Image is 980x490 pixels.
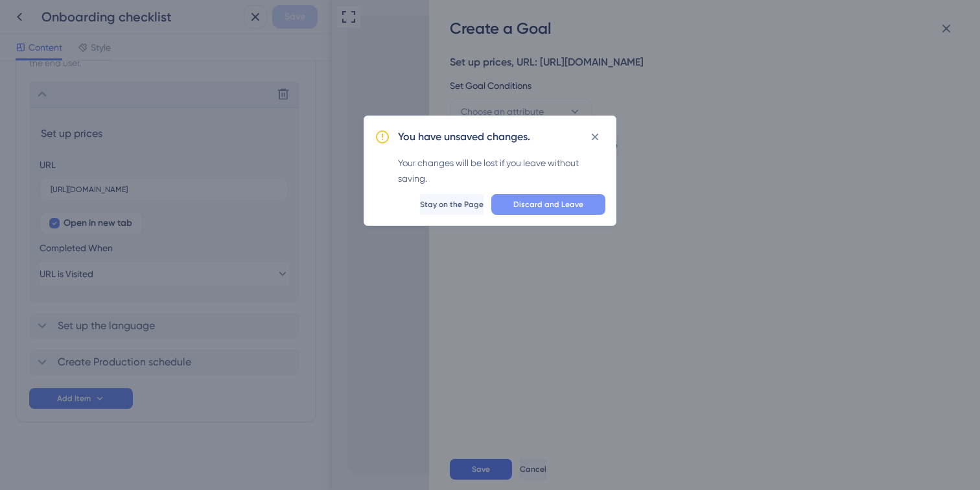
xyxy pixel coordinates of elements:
[624,400,635,411] div: 2
[513,199,583,210] span: Discard and Leave
[557,403,635,425] div: Open Get Started checklist, remaining modules: 2
[581,380,625,390] span: Live Preview
[568,408,625,421] div: Get Started
[398,155,605,186] div: Your changes will be lost if you leave without saving.
[398,129,530,145] h2: You have unsaved changes.
[420,199,484,210] span: Stay on the Page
